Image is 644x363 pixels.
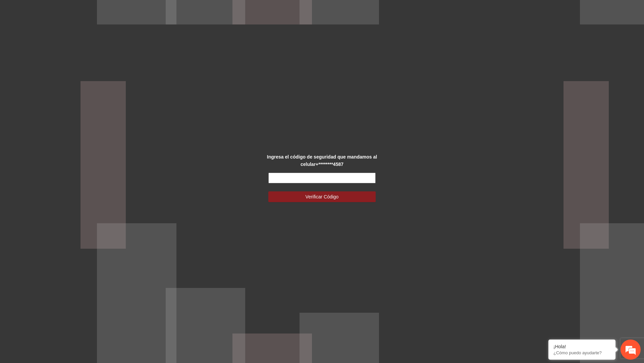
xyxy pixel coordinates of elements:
[35,34,113,43] div: Chatee con nosotros ahora
[3,183,128,206] textarea: Escriba su mensaje y pulse “Intro”
[306,193,339,200] span: Verificar Código
[553,350,610,355] p: ¿Cómo puedo ayudarte?
[110,3,126,19] div: Minimizar ventana de chat en vivo
[267,154,377,167] strong: Ingresa el código de seguridad que mandamos al celular +********4587
[268,191,376,202] button: Verificar Código
[553,344,610,349] div: ¡Hola!
[39,89,93,157] span: Estamos en línea.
